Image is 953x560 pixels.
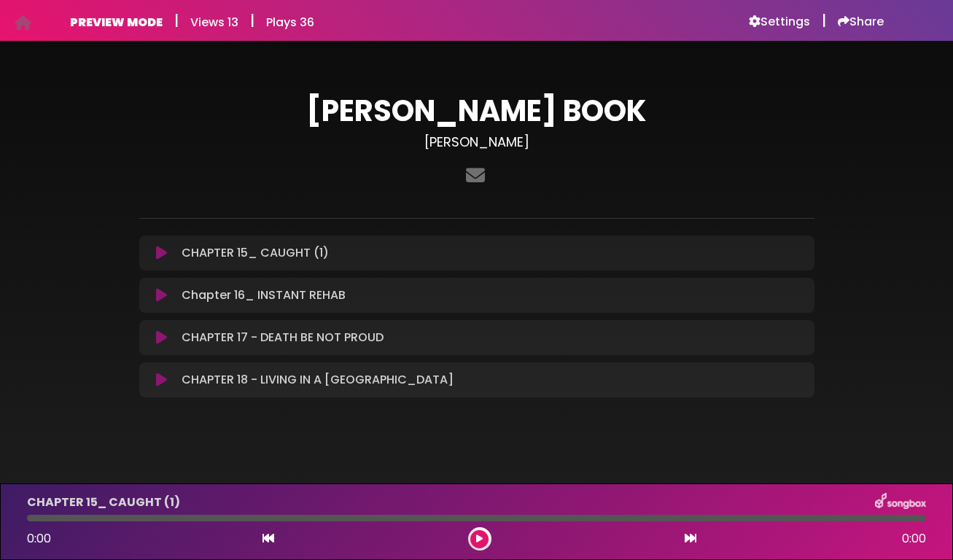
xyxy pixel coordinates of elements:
h6: Plays 36 [266,15,314,29]
a: Share [838,15,884,29]
h6: PREVIEW MODE [70,15,163,29]
p: CHAPTER 18 - LIVING IN A [GEOGRAPHIC_DATA] [182,371,454,389]
p: CHAPTER 15_ CAUGHT (1) [182,244,329,262]
p: Chapter 16_ INSTANT REHAB [182,287,346,304]
h3: [PERSON_NAME] [139,134,814,150]
h5: | [174,12,179,29]
h5: | [250,12,254,29]
h1: [PERSON_NAME] BOOK [139,93,814,128]
p: CHAPTER 17 - DEATH BE NOT PROUD [182,329,384,346]
h5: | [822,12,826,29]
h6: Views 13 [190,15,238,29]
a: Settings [749,15,810,29]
